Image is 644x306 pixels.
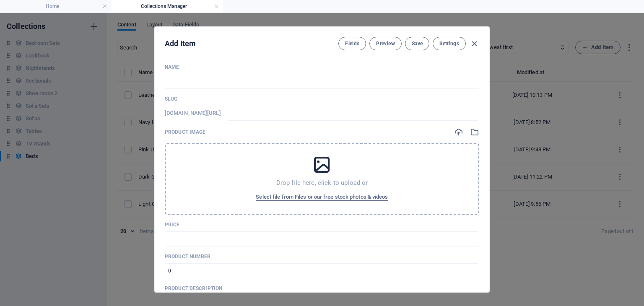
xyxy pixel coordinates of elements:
span: Settings [439,40,459,47]
p: Drop file here, click to upload or [276,179,368,187]
p: Slug [165,96,479,102]
span: Save [412,40,423,47]
span: Select file from Files or our free stock photos & videos [256,192,388,202]
button: Select file from Files or our free stock photos & videos [254,190,390,204]
p: Product number [165,253,479,260]
button: Preview [369,37,401,50]
button: Save [405,37,429,50]
span: Fields [345,40,359,47]
h6: Slug is the URL under which this item can be found, so it must be unique. [165,108,221,118]
p: Price [165,221,479,228]
p: Name [165,64,479,70]
i: Select from file manager or stock photos [470,127,479,137]
button: Fields [338,37,366,50]
h2: Add Item [165,39,196,49]
button: Settings [433,37,466,50]
p: Product description [165,285,479,292]
h4: Collections Manager [112,2,223,11]
input: 0 [165,263,479,278]
p: Product image [165,129,205,135]
span: Preview [376,40,395,47]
